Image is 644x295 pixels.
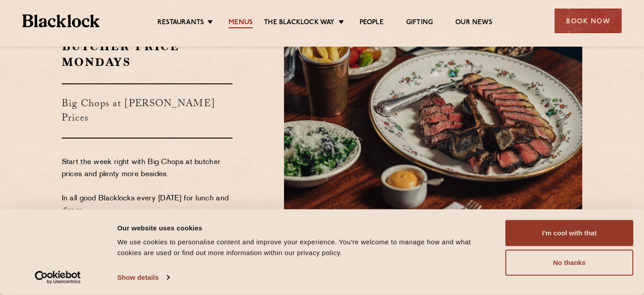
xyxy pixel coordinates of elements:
h2: Butcher Price Mondays [62,39,233,70]
a: Menus [229,18,253,28]
h3: Big Chops at [PERSON_NAME] Prices [62,83,233,139]
a: Usercentrics Cookiebot - opens in a new window [19,271,97,284]
a: Gifting [406,18,433,28]
button: I'm cool with that [505,220,633,246]
img: Plate of Philip Warren steak on table with chips and sides [284,39,582,255]
button: No thanks [505,250,633,276]
a: The Blacklock Way [264,18,335,28]
div: We use cookies to personalise content and improve your experience. You're welcome to manage how a... [117,237,495,258]
div: Our website uses cookies [117,222,495,233]
img: BL_Textured_Logo-footer-cropped.svg [22,14,100,27]
div: Book Now [555,9,622,33]
a: Show details [117,271,169,284]
a: Our News [455,18,492,28]
a: People [360,18,384,28]
a: Restaurants [157,18,204,28]
p: Start the week right with Big Chops at butcher prices and plenty more besides. In all good Blackl... [62,156,233,217]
